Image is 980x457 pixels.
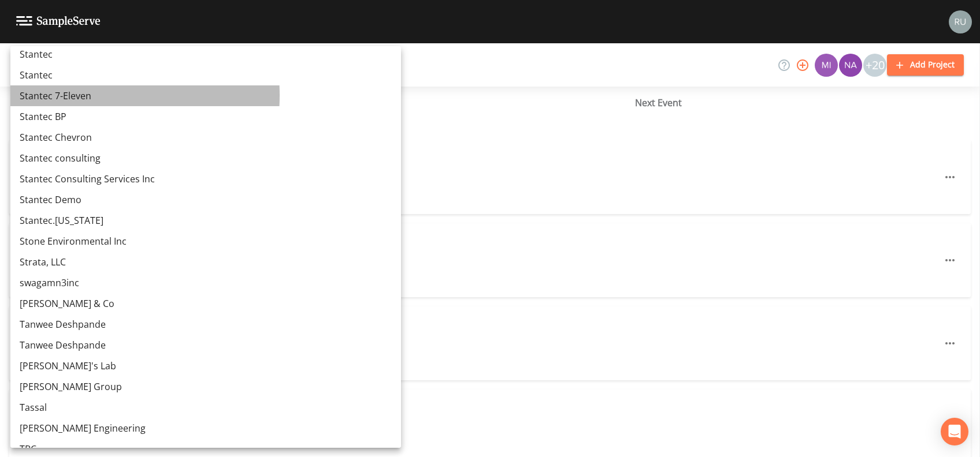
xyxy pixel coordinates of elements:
[941,418,968,445] div: Open Intercom Messenger
[10,272,401,293] a: swagamn3inc
[10,314,401,335] a: Tanwee Deshpande
[10,418,401,439] a: [PERSON_NAME] Engineering
[10,44,401,65] a: Stantec
[10,397,401,418] a: Tassal
[10,85,401,106] a: Stantec 7-Eleven
[10,210,401,231] a: Stantec.[US_STATE]
[10,106,401,127] a: Stantec BP
[10,376,401,397] a: [PERSON_NAME] Group
[10,252,401,272] a: Strata, LLC
[10,168,401,189] a: Stantec Consulting Services Inc
[10,189,401,210] a: Stantec Demo
[10,335,401,355] a: Tanwee Deshpande
[10,231,401,252] a: Stone Environmental Inc
[10,65,401,85] a: Stantec
[10,127,401,148] a: Stantec Chevron
[10,293,401,314] a: [PERSON_NAME] & Co
[10,148,401,168] a: Stantec consulting
[10,355,401,376] a: [PERSON_NAME]'s Lab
